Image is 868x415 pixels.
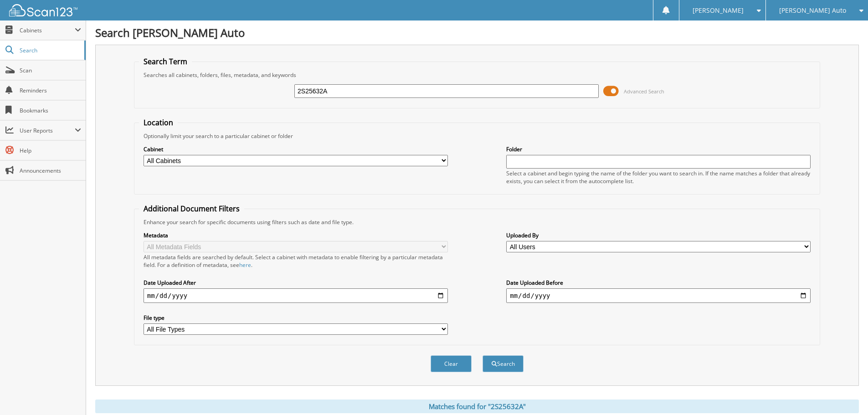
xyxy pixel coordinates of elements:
[139,118,178,128] legend: Location
[779,8,846,13] span: [PERSON_NAME] Auto
[144,253,448,269] div: All metadata fields are searched by default. Select a cabinet with metadata to enable filtering b...
[144,314,448,322] label: File type
[506,145,811,153] label: Folder
[20,46,80,54] span: Search
[20,127,75,134] span: User Reports
[483,355,524,372] button: Search
[95,25,859,40] h1: Search [PERSON_NAME] Auto
[139,204,244,214] legend: Additional Document Filters
[20,107,81,114] span: Bookmarks
[144,145,448,153] label: Cabinet
[144,231,448,239] label: Metadata
[20,167,81,174] span: Announcements
[693,8,744,13] span: [PERSON_NAME]
[239,261,251,269] a: here
[506,231,811,239] label: Uploaded By
[506,169,811,185] div: Select a cabinet and begin typing the name of the folder you want to search in. If the name match...
[506,288,811,303] input: end
[506,279,811,287] label: Date Uploaded Before
[144,279,448,287] label: Date Uploaded After
[139,218,815,226] div: Enhance your search for specific documents using filters such as date and file type.
[9,4,77,16] img: scan123-logo-white.svg
[624,88,664,95] span: Advanced Search
[139,71,815,79] div: Searches all cabinets, folders, files, metadata, and keywords
[95,400,859,413] div: Matches found for "2S25632A"
[20,26,75,34] span: Cabinets
[20,87,81,94] span: Reminders
[20,147,81,154] span: Help
[20,67,81,74] span: Scan
[139,132,815,140] div: Optionally limit your search to a particular cabinet or folder
[144,288,448,303] input: start
[139,56,192,67] legend: Search Term
[431,355,472,372] button: Clear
